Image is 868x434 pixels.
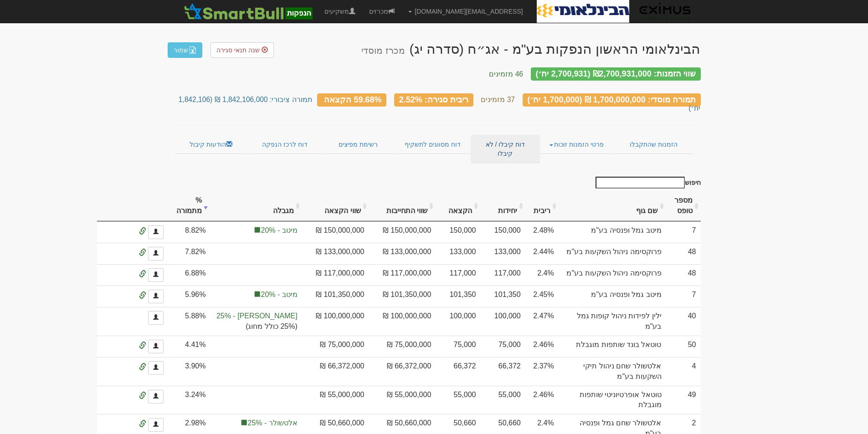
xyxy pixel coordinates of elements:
span: מיטב - 20% [215,290,297,300]
td: 150,000,000 ₪ [369,221,436,243]
td: 100,000,000 ₪ [369,307,436,336]
td: 2.44% [525,243,559,264]
td: אלטשולר שחם ניהול תיקי השקעות בע"מ [559,357,666,386]
td: 2.37% [525,357,559,386]
small: תמורה ציבורי: 1,842,106,000 ₪ (1,842,106 יח׳) [179,96,701,112]
span: מיטב - 20% [215,225,297,236]
span: [PERSON_NAME] - 25% [215,311,297,322]
small: 37 מזמינים [481,96,515,103]
input: חיפוש [596,177,685,189]
td: 4 [666,357,701,386]
th: שווי התחייבות: activate to sort column ascending [369,191,436,221]
td: 55,000,000 ₪ [369,386,436,414]
span: שנה תנאי סגירה [216,46,260,54]
td: 2.47% [525,307,559,336]
td: 2.4% [525,264,559,286]
td: 55,000 [480,386,525,414]
td: 117,000 [480,264,525,286]
td: 3.90% [168,357,210,386]
td: 2.48% [525,221,559,243]
td: טוטאל אופרטיוניטי שותפות מוגבלת [559,386,666,414]
td: 133,000,000 ₪ [369,243,436,264]
td: 48 [666,243,701,264]
td: 75,000 [436,336,480,357]
td: 75,000,000 ₪ [369,336,436,357]
span: אלטשולר - 25% [215,418,297,429]
td: 8.82% [168,221,210,243]
td: 100,000 [480,307,525,336]
label: חיפוש [592,177,701,189]
td: 101,350 [480,286,525,307]
td: מיטב גמל ופנסיה בע"מ [559,286,666,307]
td: 133,000 [480,243,525,264]
td: 55,000,000 ₪ [302,386,369,414]
td: ילין לפידות ניהול קופות גמל בע"מ [559,307,666,336]
small: 46 מזמינים [489,70,523,78]
span: (25% כולל מחוג) [215,322,297,332]
td: 101,350 [436,286,480,307]
img: SmartBull Logo [181,2,315,20]
a: שנה תנאי סגירה [211,42,274,58]
small: מכרז מוסדי [361,46,405,56]
td: 2.45% [525,286,559,307]
a: שמור [168,42,202,58]
td: 2.46% [525,336,559,357]
td: 7 [666,286,701,307]
td: מיטב גמל ופנסיה בע"מ [559,221,666,243]
td: 117,000,000 ₪ [302,264,369,286]
td: 100,000,000 ₪ [302,307,369,336]
td: 66,372,000 ₪ [302,357,369,386]
td: הקצאה בפועל לקבוצה 'מיטב' 14.8% [210,286,302,307]
td: 4.41% [168,336,210,357]
th: מספר טופס: activate to sort column ascending [666,191,701,221]
td: 150,000 [480,221,525,243]
td: 150,000,000 ₪ [302,221,369,243]
a: פרטי הזמנות זוכות [540,135,613,154]
a: הזמנות שהתקבלו [613,135,693,154]
a: הודעות קיבול [175,135,248,154]
td: 101,350,000 ₪ [369,286,436,307]
td: 5.88% [168,307,210,336]
div: הבינלאומי הראשון הנפקות בע"מ - אג״ח (סדרה יג) - הנפקה לציבור [361,41,700,56]
th: % מתמורה: activate to sort column ascending [168,191,210,221]
td: טוטאל בונד שותפות מוגבלת [559,336,666,357]
th: ריבית : activate to sort column ascending [525,191,559,221]
td: 75,000,000 ₪ [302,336,369,357]
td: 55,000 [436,386,480,414]
div: תמורה מוסדי: 1,700,000,000 ₪ (1,700,000 יח׳) [523,93,701,107]
td: 7.82% [168,243,210,264]
td: סה״כ 68939 יחידות עבור אלטשולר שחם ניהול תיקי השקעות בע"מ 2.37 ₪ [436,357,480,386]
td: פרוקסימה ניהול השקעות בע"מ [559,264,666,286]
div: שווי הזמנות: ₪2,700,931,000 (2,700,931 יח׳) [531,67,701,81]
td: 2.46% [525,386,559,414]
a: רשימת מפיצים [321,135,394,154]
th: יחידות: activate to sort column ascending [480,191,525,221]
td: 75,000 [480,336,525,357]
td: 7 [666,221,701,243]
td: 66,372,000 ₪ [369,357,436,386]
th: שווי הקצאה: activate to sort column ascending [302,191,369,221]
td: 3.24% [168,386,210,414]
td: 117,000 [436,264,480,286]
td: 49 [666,386,701,414]
span: 59.68% הקצאה [324,95,381,104]
img: excel-file-white.png [189,46,196,54]
td: 117,000,000 ₪ [369,264,436,286]
td: 50 [666,336,701,357]
th: מגבלה: activate to sort column ascending [210,191,302,221]
td: סה״כ 135000 יחידות עבור פרוקסימה ניהול השקעות בע"מ 2.44 ₪ [436,243,480,264]
td: 40 [666,307,701,336]
td: 150,000 [436,221,480,243]
td: פרוקסימה ניהול השקעות בע"מ [559,243,666,264]
td: 133,000,000 ₪ [302,243,369,264]
td: הקצאה בפועל לקבוצה 'מיטב' 14.8% [210,221,302,243]
th: הקצאה: activate to sort column ascending [436,191,480,221]
a: דוח קיבלו / לא קיבלו [471,135,539,163]
td: 101,350,000 ₪ [302,286,369,307]
td: 6.88% [168,264,210,286]
th: שם גוף : activate to sort column ascending [559,191,666,221]
td: 100,000 [436,307,480,336]
a: דוח לרכז הנפקה [248,135,321,154]
td: הקצאה בפועל לקבוצה 'ילין' 5.88% [210,307,302,336]
td: 48 [666,264,701,286]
